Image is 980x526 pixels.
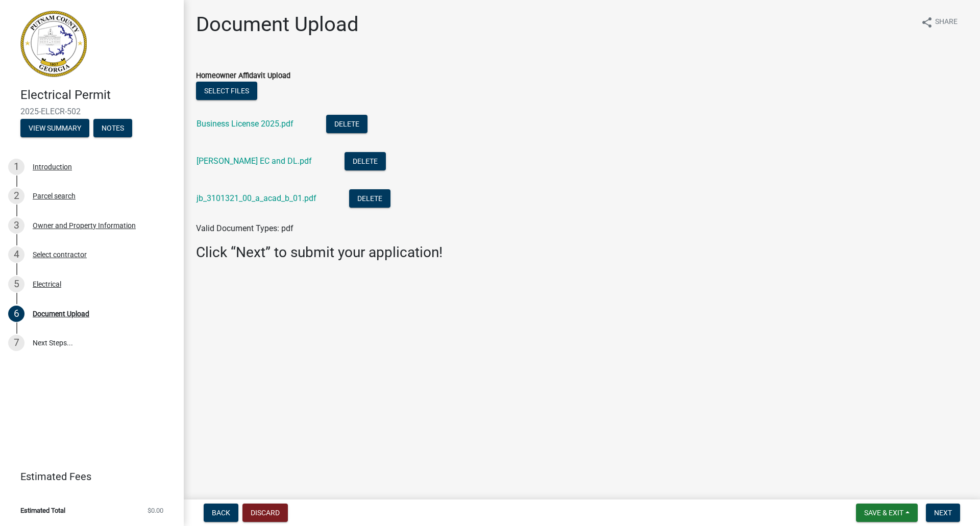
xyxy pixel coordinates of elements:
button: Select files [196,82,257,100]
img: Putnam County, Georgia [20,11,87,77]
label: Homeowner Affidavit Upload [196,72,290,80]
button: shareShare [913,12,966,32]
span: $0.00 [148,507,163,514]
span: Back [212,509,230,517]
div: Select contractor [33,251,87,258]
h3: Click “Next” to submit your application! [196,244,968,261]
a: [PERSON_NAME] EC and DL.pdf [197,156,312,166]
button: Delete [345,152,386,170]
a: Estimated Fees [8,466,167,487]
wm-modal-confirm: Delete Document [349,194,390,204]
button: Notes [93,119,132,137]
button: View Summary [20,119,89,137]
i: share [921,16,933,29]
button: Next [926,504,960,522]
h4: Electrical Permit [20,88,176,103]
span: Share [935,16,958,29]
button: Delete [326,115,367,133]
wm-modal-confirm: Delete Document [345,157,386,167]
button: Back [204,504,238,522]
button: Discard [242,504,288,522]
span: Valid Document Types: pdf [196,223,293,233]
span: Next [934,509,952,517]
div: Electrical [33,281,61,288]
a: jb_3101321_00_a_acad_b_01.pdf [197,193,316,203]
div: 2 [8,188,24,204]
div: Owner and Property Information [33,222,136,229]
button: Delete [349,189,390,208]
div: 3 [8,217,24,234]
span: 2025-ELECR-502 [20,107,163,116]
span: Save & Exit [864,509,903,517]
div: 6 [8,306,24,322]
div: Parcel search [33,192,76,199]
div: 7 [8,335,24,351]
div: Document Upload [33,310,89,317]
span: Estimated Total [20,507,65,514]
wm-modal-confirm: Summary [20,124,89,133]
wm-modal-confirm: Notes [93,124,132,133]
div: Introduction [33,163,72,170]
div: 4 [8,246,24,263]
h1: Document Upload [196,12,359,37]
a: Business License 2025.pdf [197,119,293,129]
div: 1 [8,159,24,175]
button: Save & Exit [856,504,918,522]
wm-modal-confirm: Delete Document [326,120,367,130]
div: 5 [8,276,24,292]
